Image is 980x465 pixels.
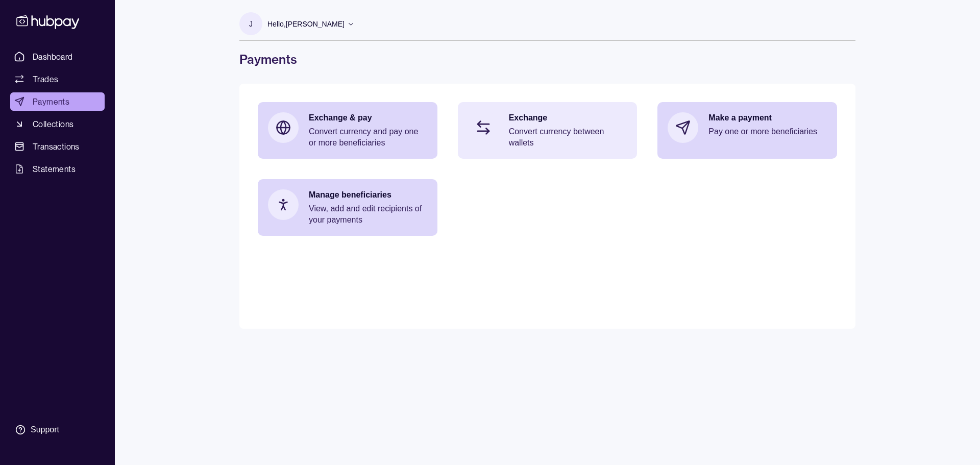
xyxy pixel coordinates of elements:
span: Statements [33,163,76,175]
a: Support [10,419,105,440]
a: Dashboard [10,47,105,66]
h1: Payments [239,51,855,67]
span: Collections [33,118,73,130]
p: J [249,18,253,30]
a: Trades [10,70,105,88]
a: Payments [10,92,105,111]
span: Dashboard [33,51,73,63]
span: Payments [33,95,69,108]
a: ExchangeConvert currency between wallets [458,102,638,159]
span: Trades [33,73,58,85]
p: View, add and edit recipients of your payments [309,203,427,226]
a: Make a paymentPay one or more beneficiaries [657,102,837,153]
a: Exchange & payConvert currency and pay one or more beneficiaries [258,102,437,159]
p: Pay one or more beneficiaries [708,126,827,137]
a: Statements [10,160,105,178]
p: Exchange [509,112,627,124]
p: Convert currency between wallets [509,126,627,149]
a: Manage beneficiariesView, add and edit recipients of your payments [258,179,437,236]
div: Support [31,424,59,435]
a: Transactions [10,137,105,156]
a: Collections [10,115,105,133]
span: Transactions [33,140,80,153]
p: Convert currency and pay one or more beneficiaries [309,126,427,149]
p: Manage beneficiaries [309,189,427,201]
p: Make a payment [708,112,827,124]
p: Exchange & pay [309,112,427,124]
p: Hello, [PERSON_NAME] [267,18,345,30]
